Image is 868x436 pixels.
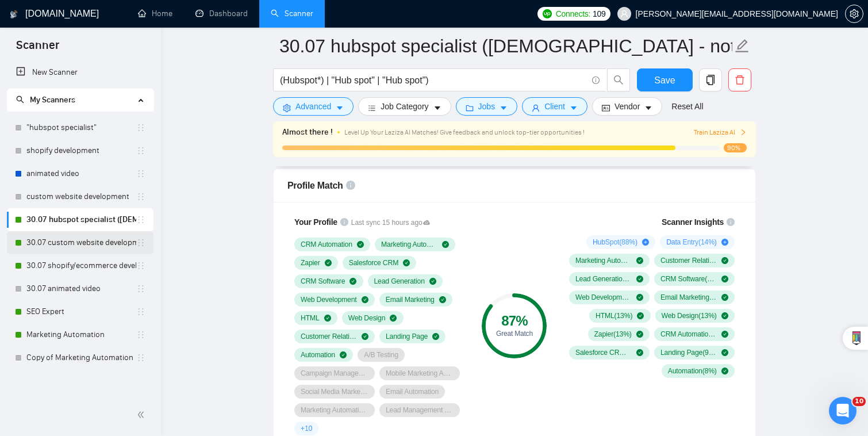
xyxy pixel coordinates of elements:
li: 30.07 shopify/ecommerce development (worldwide) [7,254,153,277]
span: holder [136,215,145,224]
span: caret-down [644,104,652,112]
li: animated video [7,162,153,185]
span: My Scanners [30,95,75,105]
button: Train Laziza AI [694,127,747,138]
a: 30.07 custom website development [26,231,136,254]
span: caret-down [570,104,578,112]
a: 30.07 hubspot specialist ([DEMOGRAPHIC_DATA] - not for residents) [26,208,136,231]
span: Save [654,73,675,87]
img: upwork-logo.png [543,9,552,18]
span: HTML ( 13 %) [596,311,632,320]
span: holder [136,146,145,155]
span: Mobile Marketing Automation [386,369,454,378]
button: delete [728,68,751,91]
span: Web Development [301,295,357,304]
span: Connects: [556,7,590,20]
a: Copy of Marketing Automation [26,346,136,369]
input: Scanner name... [279,32,732,60]
span: info-circle [346,181,355,190]
span: delete [729,75,751,85]
span: check-circle [403,259,410,266]
span: Marketing Automation ( 51 %) [575,256,632,265]
span: check-circle [432,333,439,340]
span: check-circle [636,276,643,282]
span: Salesforce CRM [349,258,398,267]
span: check-circle [357,241,364,248]
span: Almost there ! [282,126,333,139]
span: Web Design [348,313,386,323]
span: caret-down [433,104,441,112]
span: check-circle [442,241,449,248]
span: check-circle [721,276,728,282]
span: CRM Automation [301,240,352,249]
a: 30.07 shopify/ecommerce development (worldwide) [26,254,136,277]
span: check-circle [325,259,332,266]
span: Campaign Management [301,369,368,378]
span: double-left [137,409,148,420]
span: check-circle [340,351,347,358]
span: check-circle [439,296,446,303]
span: My Scanners [16,95,75,105]
span: CRM Software [301,277,345,286]
li: Copy of Marketing Automation [7,346,153,369]
span: Landing Page ( 9 %) [660,348,717,357]
div: 87 % [482,314,547,328]
span: Profile Match [287,181,343,190]
span: right [740,129,747,136]
span: check-circle [721,294,728,301]
span: caret-down [336,104,344,112]
span: check-circle [721,257,728,264]
span: Level Up Your Laziza AI Matches! Give feedback and unlock top-tier opportunities ! [344,128,585,136]
li: custom website development [7,185,153,208]
button: idcardVendorcaret-down [592,97,662,116]
span: check-circle [721,312,728,319]
li: 30.07 animated video [7,277,153,300]
span: Web Design ( 13 %) [662,311,717,320]
span: A/B Testing [364,350,398,359]
span: user [532,104,540,112]
span: folder [466,104,474,112]
span: Vendor [614,100,640,113]
span: check-circle [636,257,643,264]
span: check-circle [636,294,643,301]
a: custom website development [26,185,136,208]
span: check-circle [637,312,644,319]
span: setting [283,104,291,112]
span: Marketing Automation [381,240,437,249]
a: Reset All [671,100,703,113]
span: copy [700,75,721,85]
a: searchScanner [271,9,313,18]
span: holder [136,284,145,293]
span: Landing Page [386,332,428,341]
span: holder [136,169,145,178]
button: Save [637,68,693,91]
span: CRM Automation ( 12 %) [660,330,717,339]
span: Last sync 15 hours ago [351,217,431,228]
span: Social Media Marketing Automation [301,387,368,396]
li: SEO Expert [7,300,153,323]
a: New Scanner [16,61,144,84]
li: 30.07 hubspot specialist (United States - not for residents) [7,208,153,231]
li: New Scanner [7,61,153,84]
span: Automation ( 8 %) [668,366,717,376]
span: Lead Management Automation [386,406,454,415]
span: holder [136,238,145,247]
a: 30.07 animated video [26,277,136,300]
span: edit [735,39,750,53]
span: bars [368,104,376,112]
span: check-circle [390,315,397,322]
span: info-circle [340,218,348,226]
span: HTML [301,313,320,323]
span: 109 [593,7,605,20]
span: Scanner Insights [662,218,724,226]
span: holder [136,123,145,132]
button: folderJobscaret-down [456,97,518,116]
span: Lead Generation [374,277,425,286]
button: userClientcaret-down [522,97,587,116]
span: Advanced [295,100,331,113]
span: Jobs [478,100,496,113]
span: + 10 [301,424,312,433]
span: user [620,10,628,18]
button: copy [699,68,722,91]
